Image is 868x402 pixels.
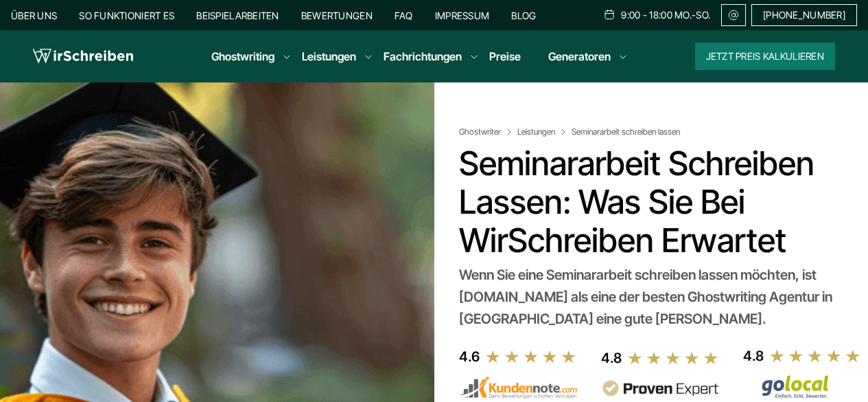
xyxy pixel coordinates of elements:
[548,48,611,65] a: Generatoren
[743,375,861,399] img: Wirschreiben Bewertungen
[459,264,852,330] div: Wenn Sie eine Seminararbeit schreiben lassen möchten, ist [DOMAIN_NAME] als eine der besten Ghost...
[459,144,852,260] h1: Seminararbeit schreiben lassen: Was Sie bei WirSchreiben erwartet
[517,126,569,137] a: Leistungen
[621,10,710,21] span: 9:00 - 18:00 Mo.-So.
[384,48,462,65] a: Fachrichtungen
[627,350,719,366] img: stars
[395,10,413,21] a: FAQ
[301,10,373,21] a: Bewertungen
[763,10,845,21] span: [PHONE_NUMBER]
[511,10,536,21] a: Blog
[435,10,490,21] a: Impressum
[459,376,577,399] img: kundennote
[727,10,740,21] img: Email
[489,49,521,63] a: Preise
[485,349,577,364] img: stars
[211,48,274,65] a: Ghostwriting
[601,380,719,397] img: provenexpert reviews
[769,348,861,364] img: stars
[601,347,622,369] div: 4.8
[751,4,857,26] a: [PHONE_NUMBER]
[33,46,133,67] img: logo wirschreiben
[459,126,515,137] a: Ghostwriter
[11,10,57,21] a: Über uns
[603,9,615,20] img: Schedule
[459,346,480,368] div: 4.6
[79,10,174,21] a: So funktioniert es
[695,43,835,70] button: Jetzt Preis kalkulieren
[572,126,680,137] span: Seminararbeit schreiben lassen
[743,345,764,367] div: 4.8
[302,48,356,65] a: Leistungen
[196,10,279,21] a: Beispielarbeiten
